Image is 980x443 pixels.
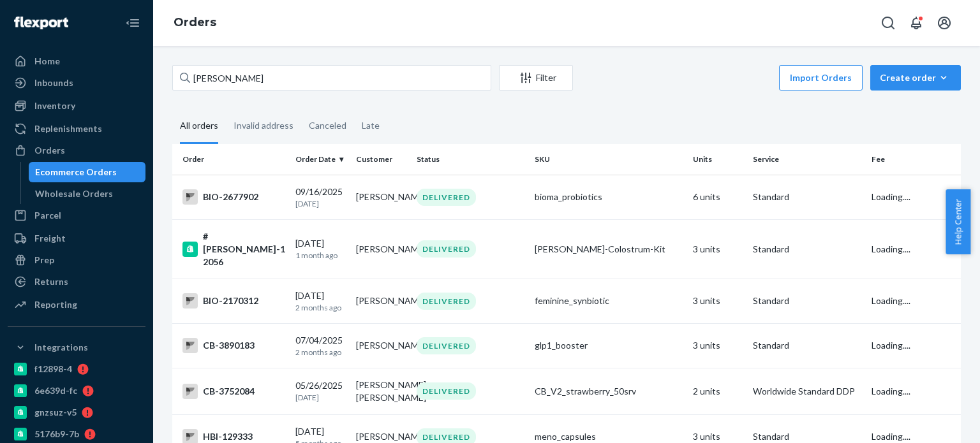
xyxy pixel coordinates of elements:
p: Standard [753,430,861,443]
a: Prep [8,250,145,270]
a: Parcel [8,205,145,226]
td: Loading.... [866,175,961,219]
button: Open Search Box [875,10,901,36]
div: [PERSON_NAME]-Colostrum-Kit [535,243,682,256]
button: Open account menu [932,10,957,36]
div: BIO-2170312 [182,293,285,309]
a: Freight [8,228,145,249]
th: Status [412,144,530,175]
div: 05/26/2025 [295,379,346,403]
a: Orders [8,140,145,161]
td: [PERSON_NAME] [351,279,412,323]
div: meno_capsules [535,430,682,443]
div: glp1_booster [535,339,682,352]
div: #[PERSON_NAME]-12056 [182,230,285,268]
a: Returns [8,272,145,292]
div: 5176b9-7b [34,428,79,440]
div: Invalid address [234,109,293,142]
div: bioma_probiotics [535,191,682,203]
td: Loading.... [866,323,961,368]
td: Loading.... [866,368,961,414]
div: Canceled [309,109,346,142]
p: 2 months ago [295,302,346,313]
div: DELIVERED [417,240,476,258]
p: [DATE] [295,198,346,209]
button: Open notifications [903,10,929,36]
button: Close Navigation [120,10,145,36]
div: Create order [880,71,951,84]
a: Ecommerce Orders [29,162,146,182]
a: gnzsuz-v5 [8,402,145,423]
a: Home [8,51,145,71]
p: 2 months ago [295,347,346,358]
div: 07/04/2025 [295,334,346,358]
a: f12898-4 [8,359,145,379]
div: CB-3752084 [182,384,285,399]
td: 3 units [688,279,748,323]
p: Worldwide Standard DDP [753,385,861,398]
div: gnzsuz-v5 [34,406,77,419]
a: Inventory [8,96,145,116]
button: Create order [870,65,961,91]
div: Orders [34,144,65,157]
a: Replenishments [8,119,145,139]
div: [DATE] [295,289,346,313]
input: Search orders [172,65,491,91]
ol: breadcrumbs [163,4,226,41]
th: Units [688,144,748,175]
div: 09/16/2025 [295,185,346,209]
a: Orders [174,15,216,29]
div: Reporting [34,298,77,311]
td: [PERSON_NAME] [PERSON_NAME] [351,368,412,414]
a: Reporting [8,294,145,315]
a: Inbounds [8,73,145,93]
div: Freight [34,232,66,245]
td: 3 units [688,219,748,279]
th: SKU [530,144,687,175]
a: Wholesale Orders [29,184,146,204]
p: Standard [753,294,861,307]
div: CB-3890183 [182,338,285,353]
div: Inventory [34,99,75,112]
div: Integrations [34,341,88,354]
div: Parcel [34,209,61,222]
td: Loading.... [866,219,961,279]
th: Order Date [290,144,351,175]
td: 2 units [688,368,748,414]
div: Filter [500,71,572,84]
div: DELIVERED [417,337,476,354]
td: [PERSON_NAME] [351,219,412,279]
div: [DATE] [295,237,346,261]
td: 3 units [688,323,748,368]
td: [PERSON_NAME] [351,323,412,368]
div: f12898-4 [34,363,72,375]
div: Customer [356,154,406,164]
td: 6 units [688,175,748,219]
div: Prep [34,254,54,266]
button: Integrations [8,337,145,358]
div: DELIVERED [417,293,476,310]
th: Fee [866,144,961,175]
div: Replenishments [34,122,102,135]
button: Filter [499,65,573,91]
div: Wholesale Orders [35,187,113,200]
th: Service [748,144,866,175]
a: 6e639d-fc [8,381,145,401]
p: Standard [753,243,861,256]
div: All orders [180,109,218,144]
div: Returns [34,275,68,288]
div: Late [362,109,380,142]
button: Help Center [946,189,970,254]
div: DELIVERED [417,382,476,400]
div: BIO-2677902 [182,189,285,205]
td: [PERSON_NAME] [351,175,412,219]
p: [DATE] [295,392,346,403]
p: Standard [753,191,861,203]
img: Flexport logo [14,17,68,29]
div: CB_V2_strawberry_50srv [535,385,682,398]
div: DELIVERED [417,189,476,206]
td: Loading.... [866,279,961,323]
div: 6e639d-fc [34,384,77,397]
p: Standard [753,339,861,352]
